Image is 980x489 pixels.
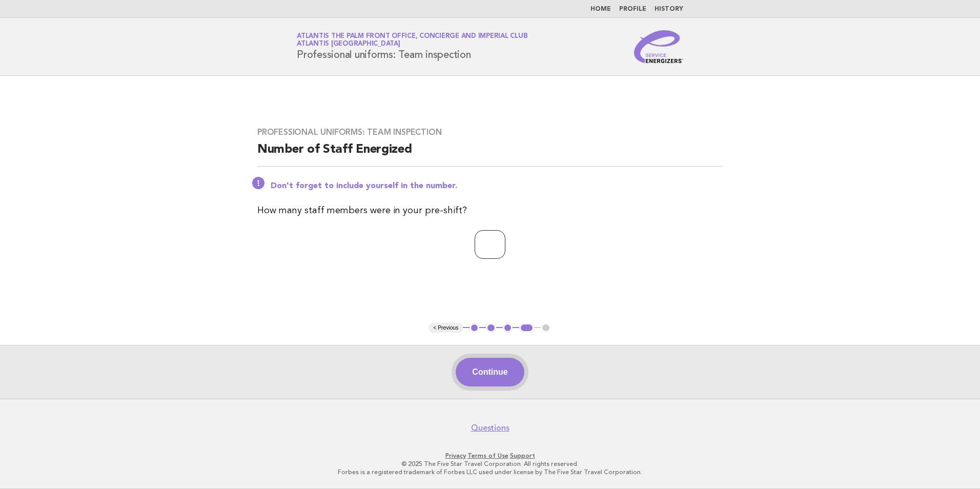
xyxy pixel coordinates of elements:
a: Privacy [445,452,466,459]
p: · · [176,452,804,460]
a: Profile [619,6,646,12]
h3: Professional uniforms: Team inspection [257,127,723,137]
button: Continue [456,358,524,386]
a: History [655,6,683,12]
button: 3 [503,323,513,333]
span: Atlantis [GEOGRAPHIC_DATA] [297,41,400,48]
button: < Previous [429,323,462,333]
a: Atlantis The Palm Front Office, Concierge and Imperial ClubAtlantis [GEOGRAPHIC_DATA] [297,33,527,47]
a: Terms of Use [467,452,508,459]
button: 4 [519,323,534,333]
img: Service Energizers [634,30,683,63]
h2: Number of Staff Energized [257,141,723,167]
button: 1 [469,323,480,333]
h1: Professional uniforms: Team inspection [297,33,527,60]
p: How many staff members were in your pre-shift? [257,203,723,218]
p: © 2025 The Five Star Travel Corporation. All rights reserved. [176,460,804,468]
p: Forbes is a registered trademark of Forbes LLC used under license by The Five Star Travel Corpora... [176,468,804,476]
a: Questions [471,423,509,433]
a: Home [590,6,611,12]
button: 2 [486,323,496,333]
p: Don't forget to include yourself in the number. [271,181,723,191]
a: Support [510,452,535,459]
